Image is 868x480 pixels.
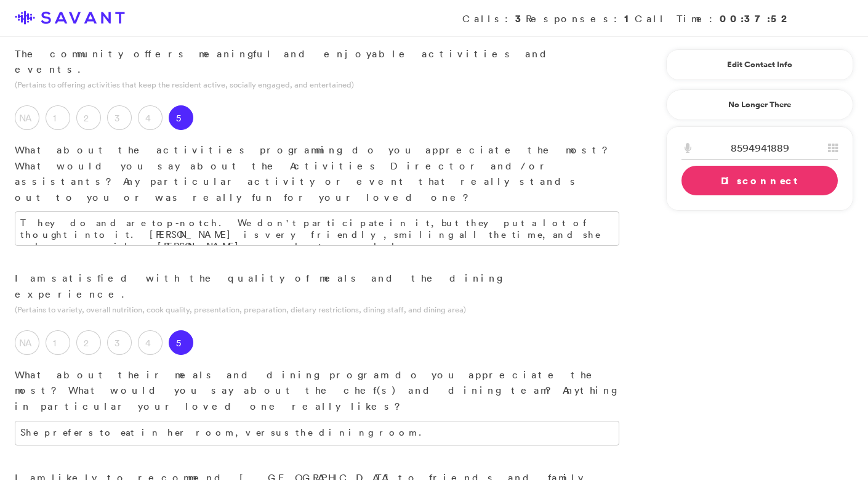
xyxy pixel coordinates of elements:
a: Edit Contact Info [681,55,838,75]
strong: 3 [515,12,526,25]
label: 1 [46,105,70,130]
label: NA [15,330,39,355]
a: Disconnect [681,166,838,195]
label: 4 [138,105,163,130]
label: 3 [107,105,132,130]
label: 5 [169,105,193,130]
strong: 00:37:52 [720,12,792,25]
label: 2 [76,330,101,355]
label: NA [15,105,39,130]
label: 2 [76,105,101,130]
label: 5 [169,330,193,355]
a: No Longer There [666,89,853,120]
label: 4 [138,330,163,355]
strong: 1 [624,12,635,25]
label: 3 [107,330,132,355]
p: (Pertains to offering activities that keep the resident active, socially engaged, and entertained) [15,79,619,91]
p: (Pertains to variety, overall nutrition, cook quality, presentation, preparation, dietary restric... [15,304,619,315]
p: What about their meals and dining program do you appreciate the most? What would you say about th... [15,367,619,415]
p: The community offers meaningful and enjoyable activities and events. [15,46,619,78]
p: What about the activities programming do you appreciate the most? What would you say about the Ac... [15,142,619,205]
label: 1 [46,330,70,355]
p: I am satisfied with the quality of meals and the dining experience. [15,271,619,302]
